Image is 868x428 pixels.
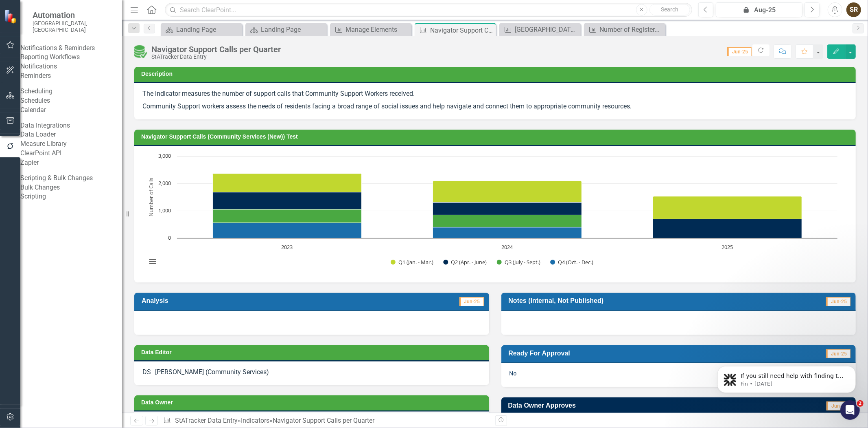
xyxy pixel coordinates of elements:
[20,183,122,192] a: Bulk Changes
[20,106,122,115] a: Calendar
[857,400,864,407] span: 2
[558,258,593,266] text: Q4 (Oct. - Dec.)
[433,181,582,203] path: 2024, 785. Q1 (Jan. - Mar.).
[433,227,582,238] path: 2024, 395. Q4 (Oct. - Dec.).
[247,24,325,35] a: Landing Page
[273,417,374,424] div: Navigator Support Calls per Quarter
[33,20,114,33] small: [GEOGRAPHIC_DATA], [GEOGRAPHIC_DATA]
[175,417,238,424] a: StATracker Data Entry
[20,87,52,96] div: Scheduling
[451,258,487,266] text: Q2 (Apr. - June)
[653,196,802,219] path: 2025, 850. Q1 (Jan. - Mar.).
[142,152,842,274] svg: Interactive chart
[705,349,868,406] iframe: Intercom notifications message
[282,243,293,251] text: 2023
[213,223,362,238] path: 2023, 553. Q4 (Oct. - Dec.).
[151,45,281,54] div: Navigator Support Calls per Quarter
[141,399,485,406] h3: Data Owner
[661,6,678,13] span: Search
[146,256,158,267] button: View chart menu, Chart
[332,24,409,35] a: Manage Elements
[142,368,151,377] div: DS
[722,243,733,251] text: 2025
[141,134,852,140] h3: Navigator Support Calls (Community Services (New)) Test
[176,24,240,35] div: Landing Page
[719,5,800,15] div: Aug-25
[158,179,171,187] text: 2,000
[840,400,860,420] iframe: Intercom live chat
[20,192,122,201] a: Scripting
[241,417,269,424] a: Indicators
[20,158,122,168] a: Zapier
[213,192,362,210] path: 2023, 631. Q2 (Apr. - June).
[213,174,362,192] path: 2023, 683. Q1 (Jan. - Mar.).
[168,234,171,241] text: 0
[398,258,433,266] text: Q1 (Jan. - Mar.)
[433,203,582,215] path: 2024, 471. Q2 (Apr. - June).
[509,297,780,304] h3: Notes (Internal, Not Published)
[213,192,802,238] g: Q2 (Apr. - June), bar series 2 of 4 with 3 bars.
[142,297,318,304] h3: Analysis
[33,10,114,20] span: Automation
[459,297,484,306] span: Jun-25
[586,24,663,35] a: Number of Registered Participants for Cultural Programs (Biannually)
[142,89,848,100] p: The indicator measures the number of support calls that Community Support Workers received.
[20,96,122,106] a: Schedules
[826,297,851,306] span: Jun-25
[163,416,489,426] div: » »
[515,24,579,35] div: [GEOGRAPHIC_DATA] Events per Quarter
[158,207,171,214] text: 1,000
[505,258,540,266] text: Q3 (July - Sept.)
[550,259,594,266] button: Show Q4 (Oct. - Dec.)
[134,45,147,58] img: Data Entered
[20,53,122,62] a: Reporting Workflows
[4,9,18,24] img: ClearPoint Strategy
[501,24,579,35] a: [GEOGRAPHIC_DATA] Events per Quarter
[20,121,70,130] div: Data Integrations
[213,210,362,223] path: 2023, 495. Q3 (July - Sept.).
[141,71,852,77] h3: Description
[433,215,582,227] path: 2024, 447. Q3 (July - Sept.).
[508,402,759,409] h3: Data Owner Approves
[599,24,663,35] div: Number of Registered Participants for Cultural Programs (Biannually)
[20,44,95,53] div: Notifications & Reminders
[20,71,122,81] a: Reminders
[142,152,848,274] div: Chart. Highcharts interactive chart.
[20,174,93,183] div: Scripting & Bulk Changes
[151,54,281,60] div: StATracker Data Entry
[653,219,802,238] path: 2025, 687. Q2 (Apr. - June).
[716,2,802,17] button: Aug-25
[155,368,269,377] div: [PERSON_NAME] (Community Services)
[213,174,802,219] g: Q1 (Jan. - Mar.), bar series 1 of 4 with 3 bars.
[509,370,517,377] span: No
[497,259,541,266] button: Show Q3 (July - Sept.)
[213,156,728,227] g: Q3 (July - Sept.), bar series 3 of 4 with 3 bars.
[20,62,122,71] a: Notifications
[165,3,692,17] input: Search ClearPoint...
[163,24,240,35] a: Landing Page
[509,349,752,357] h3: Ready For Approval
[727,47,752,56] span: Jun-25
[391,259,434,266] button: Show Q1 (Jan. - Mar.)
[158,152,171,159] text: 3,000
[147,178,155,216] text: Number of Calls
[261,24,325,35] div: Landing Page
[430,25,494,35] div: Navigator Support Calls per Quarter
[502,243,514,251] text: 2024
[20,149,122,158] a: ClearPoint API
[846,2,861,17] button: SR
[20,130,122,139] a: Data Loader
[142,100,848,111] p: Community Support workers assess the needs of residents facing a broad range of social issues and...
[20,139,122,149] a: Measure Library
[141,349,485,355] h3: Data Editor
[345,24,409,35] div: Manage Elements
[649,4,690,15] button: Search
[443,259,488,266] button: Show Q2 (Apr. - June)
